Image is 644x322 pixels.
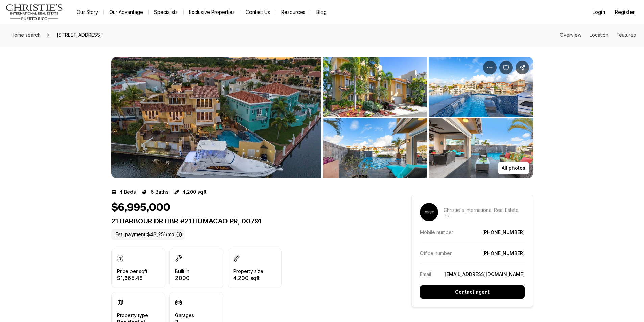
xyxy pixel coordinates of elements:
span: [STREET_ADDRESS] [54,30,105,41]
nav: Page section menu [560,32,636,38]
button: View image gallery [323,118,427,178]
a: Our Story [71,7,103,17]
a: Home search [8,30,43,41]
h1: $6,995,000 [111,201,170,214]
li: 1 of 10 [111,57,321,178]
a: [PHONE_NUMBER] [482,250,525,256]
button: Property options [483,61,497,74]
a: Exclusive Properties [184,7,240,17]
p: Property size [233,269,263,274]
a: Skip to: Overview [560,32,581,38]
button: Contact Us [240,7,276,17]
a: Blog [311,7,332,17]
p: Mobile number [420,229,453,235]
p: All photos [502,165,525,171]
li: 2 of 10 [323,57,533,178]
p: 2000 [175,275,190,281]
p: Office number [420,250,452,256]
button: View image gallery [323,57,427,117]
p: 4 Beds [119,189,136,195]
p: Built in [175,269,189,274]
button: Register [611,5,639,19]
a: Resources [276,7,311,17]
p: Email [420,271,431,277]
button: 6 Baths [141,187,169,197]
a: Skip to: Location [590,32,609,38]
p: Price per sqft [117,269,147,274]
span: Home search [11,32,41,38]
p: Christie's International Real Estate PR [444,207,525,218]
img: logo [5,4,63,20]
div: Listing Photos [111,57,533,178]
a: [EMAIL_ADDRESS][DOMAIN_NAME] [445,271,525,277]
button: Share Property: 21 HARBOUR DR HBR #21 [516,61,529,74]
button: View image gallery [429,57,533,117]
a: Skip to: Features [617,32,636,38]
p: 4,200 sqft [233,275,263,281]
button: Contact agent [420,285,525,299]
label: Est. payment: $43,251/mo [111,229,185,240]
button: Save Property: 21 HARBOUR DR HBR #21 [499,61,513,74]
span: Login [592,9,605,15]
button: View image gallery [111,57,321,178]
a: Specialists [149,7,183,17]
button: All photos [498,162,529,174]
p: 4,200 sqft [182,189,207,195]
p: $1,665.48 [117,275,147,281]
button: View image gallery [429,118,533,178]
a: [PHONE_NUMBER] [482,229,525,235]
button: Login [588,5,610,19]
a: Our Advantage [104,7,148,17]
p: Property type [117,313,148,318]
span: Register [615,9,635,15]
p: Contact agent [455,289,490,295]
p: Garages [175,313,194,318]
p: 21 HARBOUR DR HBR #21 HUMACAO PR, 00791 [111,217,387,225]
p: 6 Baths [151,189,169,195]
